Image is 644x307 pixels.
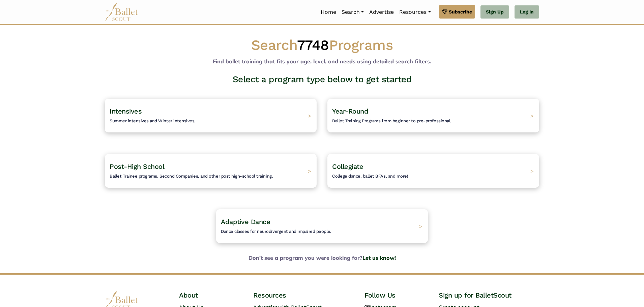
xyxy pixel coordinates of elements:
a: Advertise [367,5,397,19]
span: Ballet Training Programs from beginner to pre-professional. [332,118,451,123]
span: Ballet Trainee programs, Second Companies, and other post high-school training. [110,174,273,179]
span: Post-High School [110,162,164,171]
span: 7748 [297,37,329,53]
a: Post-High SchoolBallet Trainee programs, Second Companies, and other post high-school training. > [105,154,317,188]
a: Let us know! [362,254,396,261]
h4: Resources [253,291,354,300]
h4: About [179,291,242,300]
span: Intensives [110,107,142,115]
span: > [530,112,534,119]
a: IntensivesSummer intensives and Winter intensives. > [105,99,317,132]
h4: Follow Us [364,291,428,300]
a: Adaptive DanceDance classes for neurodivergent and impaired people. > [216,209,428,243]
a: Sign Up [480,5,509,19]
span: > [308,167,311,174]
a: Subscribe [439,5,475,19]
a: Log In [515,5,539,19]
span: Dance classes for neurodivergent and impaired people. [221,229,331,234]
h4: Sign up for BalletScout [439,291,539,300]
b: Find ballet training that fits your age, level, and needs using detailed search filters. [213,58,431,65]
span: > [419,223,422,229]
a: CollegiateCollege dance, ballet BFAs, and more! > [327,154,539,188]
a: Home [318,5,339,19]
span: Year-Round [332,107,368,115]
span: > [308,112,311,119]
a: Year-RoundBallet Training Programs from beginner to pre-professional. > [327,99,539,132]
a: Resources [397,5,433,19]
h1: Search Programs [105,36,539,55]
img: gem.svg [442,8,447,16]
h3: Select a program type below to get started [99,74,545,85]
span: > [530,167,534,174]
a: Search [339,5,367,19]
b: Don't see a program you were looking for? [99,254,545,263]
span: Collegiate [332,162,363,171]
span: Adaptive Dance [221,218,270,226]
span: Summer intensives and Winter intensives. [110,118,196,123]
span: Subscribe [449,8,472,16]
span: College dance, ballet BFAs, and more! [332,174,408,179]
